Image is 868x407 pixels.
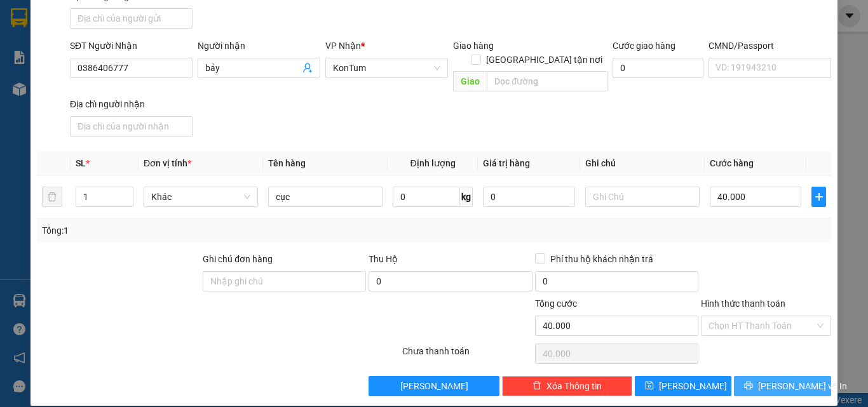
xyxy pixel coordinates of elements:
span: Cước hàng [710,158,754,168]
span: save [645,381,654,391]
span: Giá trị hàng [483,158,530,168]
span: user-add [302,63,313,73]
span: KonTum [333,58,440,77]
span: VP Nhận [325,41,361,51]
label: Cước giao hàng [613,41,675,51]
input: Ghi Chú [585,187,700,207]
input: VD: Bàn, Ghế [268,187,383,207]
div: Tổng: 1 [42,224,336,237]
span: delete [532,381,541,391]
div: SĐT Người Nhận [70,39,193,53]
div: 40.000 [107,51,204,69]
input: Địa chỉ của người nhận [70,116,193,137]
button: delete [42,187,62,207]
span: [PERSON_NAME] [659,379,727,393]
div: 0909099977 [109,26,203,44]
th: Ghi chú [580,151,705,176]
span: [PERSON_NAME] [400,379,468,393]
span: Đơn vị tính [144,158,191,168]
span: Giao hàng [453,41,494,51]
input: 0 [483,187,574,207]
div: KonTum [109,11,203,26]
span: kg [460,187,473,207]
div: Địa chỉ người nhận [70,97,193,111]
button: save[PERSON_NAME] [635,376,732,396]
div: Người nhận [198,39,320,53]
button: plus [811,187,826,207]
button: printer[PERSON_NAME] và In [734,376,831,396]
span: plus [812,192,825,202]
span: SL [107,76,125,93]
span: Tổng cước [535,298,577,309]
div: CMND/Passport [709,39,831,53]
div: An Sương [11,11,100,26]
div: Tên hàng: cục ( : 1 ) [11,77,203,93]
span: Xóa Thông tin [546,379,602,393]
span: SL [76,158,86,168]
button: [PERSON_NAME] [369,376,499,396]
input: Ghi chú đơn hàng [203,271,366,291]
div: 0909559776 [11,26,100,44]
span: [GEOGRAPHIC_DATA] tận nơi [481,53,607,67]
span: Thu Hộ [369,254,398,264]
span: Khác [151,187,250,206]
div: Chưa thanh toán [401,344,534,366]
span: Tên hàng [268,158,306,168]
button: deleteXóa Thông tin [502,376,632,396]
label: Ghi chú đơn hàng [203,254,273,264]
span: Phí thu hộ khách nhận trả [545,252,658,266]
span: printer [744,381,753,391]
input: Dọc đường [487,71,607,91]
span: [PERSON_NAME] và In [758,379,847,393]
span: Định lượng [410,158,455,168]
span: Giao [453,71,487,91]
label: Hình thức thanh toán [701,298,785,309]
input: Địa chỉ của người gửi [70,8,193,29]
input: Cước giao hàng [613,58,703,78]
span: Gửi: [11,12,31,25]
span: Nhận: [109,12,139,25]
span: CC : [107,55,125,68]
